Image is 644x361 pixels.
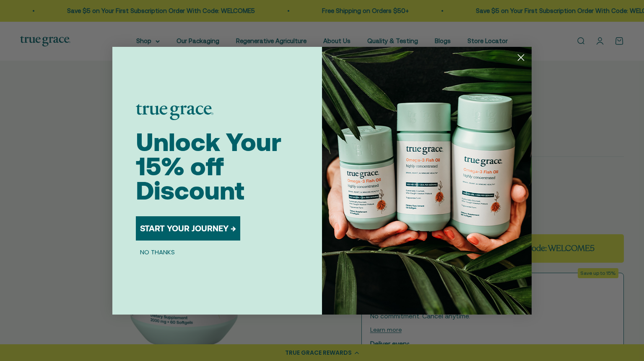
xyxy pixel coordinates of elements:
[136,247,179,257] button: NO THANKS
[136,128,281,205] span: Unlock Your 15% off Discount
[514,50,528,65] button: Close dialog
[136,216,240,241] button: START YOUR JOURNEY →
[136,104,213,120] img: logo placeholder
[322,47,532,315] img: 098727d5-50f8-4f9b-9554-844bb8da1403.jpeg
